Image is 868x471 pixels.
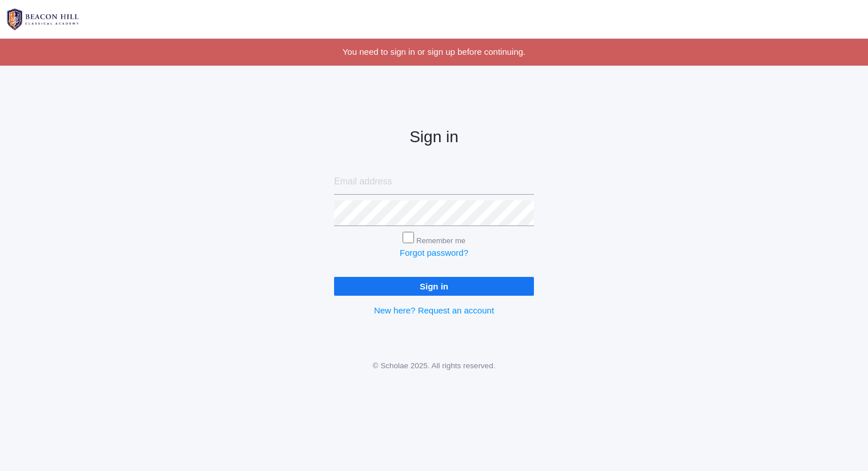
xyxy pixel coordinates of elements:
a: Forgot password? [400,248,468,257]
h2: Sign in [334,128,534,146]
label: Remember me [416,236,465,245]
input: Email address [334,169,534,195]
a: New here? Request an account [374,305,494,315]
input: Sign in [334,277,534,296]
